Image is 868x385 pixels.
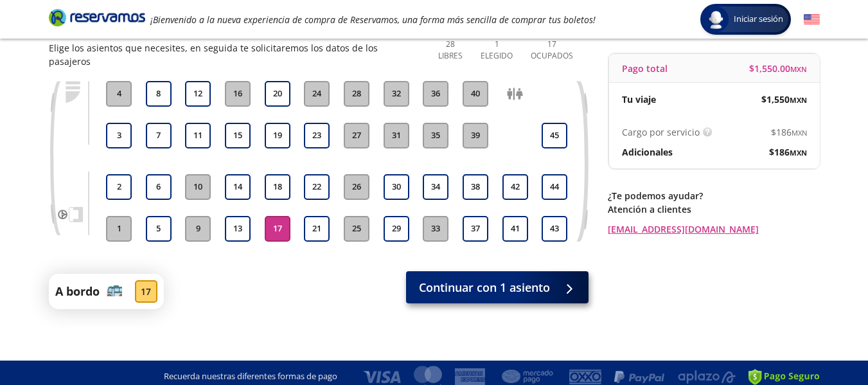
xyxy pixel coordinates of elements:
button: English [804,12,820,28]
p: Elige los asientos que necesites, en seguida te solicitaremos los datos de los pasajeros [49,41,420,68]
button: Continuar con 1 asiento [406,271,589,303]
p: Pago total [622,62,668,75]
div: 17 [135,280,157,303]
button: 22 [304,174,330,200]
button: 13 [225,216,251,242]
button: 8 [146,81,172,107]
button: 17 [265,216,290,242]
span: $ 186 [771,125,807,139]
button: 39 [463,123,488,148]
button: 7 [146,123,172,148]
button: 21 [304,216,330,242]
button: 25 [344,216,369,242]
button: 1 [106,216,132,242]
button: 31 [384,123,409,148]
button: 2 [106,174,132,200]
p: Atención a clientes [608,202,820,216]
button: 30 [384,174,409,200]
button: 9 [185,216,211,242]
a: [EMAIL_ADDRESS][DOMAIN_NAME] [608,222,820,236]
p: 17 Ocupados [526,39,579,62]
span: Iniciar sesión [729,13,788,26]
small: MXN [792,128,807,138]
small: MXN [790,148,807,157]
button: 45 [542,123,567,148]
button: 28 [344,81,369,107]
button: 42 [502,174,528,200]
button: 14 [225,174,251,200]
button: 16 [225,81,251,107]
button: 29 [384,216,409,242]
i: Brand Logo [49,8,145,27]
span: Continuar con 1 asiento [419,279,550,296]
button: 40 [463,81,488,107]
small: MXN [790,64,807,74]
button: 15 [225,123,251,148]
button: 18 [265,174,290,200]
button: 26 [344,174,369,200]
button: 20 [265,81,290,107]
p: 1 Elegido [477,39,516,62]
button: 12 [185,81,211,107]
button: 11 [185,123,211,148]
p: Tu viaje [622,93,656,106]
button: 5 [146,216,172,242]
button: 27 [344,123,369,148]
em: ¡Bienvenido a la nueva experiencia de compra de Reservamos, una forma más sencilla de comprar tus... [150,13,596,26]
button: 34 [423,174,448,200]
span: $ 186 [769,145,807,159]
button: 32 [384,81,409,107]
p: 28 Libres [433,39,468,62]
p: Adicionales [622,145,673,159]
button: 35 [423,123,448,148]
button: 3 [106,123,132,148]
button: 37 [463,216,488,242]
p: A bordo [55,283,100,300]
button: 44 [542,174,567,200]
button: 36 [423,81,448,107]
button: 23 [304,123,330,148]
small: MXN [790,95,807,105]
button: 4 [106,81,132,107]
button: 43 [542,216,567,242]
button: 10 [185,174,211,200]
span: $ 1,550.00 [749,62,807,75]
p: Cargo por servicio [622,125,700,139]
button: 41 [502,216,528,242]
button: 24 [304,81,330,107]
a: Brand Logo [49,8,145,31]
p: Recuerda nuestras diferentes formas de pago [164,370,337,383]
span: $ 1,550 [761,93,807,106]
button: 6 [146,174,172,200]
button: 38 [463,174,488,200]
p: ¿Te podemos ayudar? [608,189,820,202]
button: 19 [265,123,290,148]
button: 33 [423,216,448,242]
